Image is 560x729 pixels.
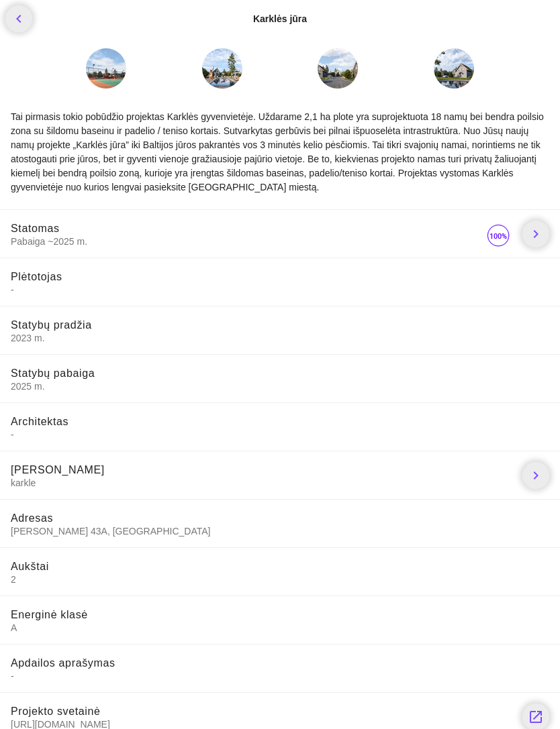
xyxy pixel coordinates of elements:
span: Architektas [11,416,68,427]
span: Statomas [11,223,60,234]
span: Plėtotojas [11,271,62,282]
a: chevron_right [522,462,549,489]
span: Apdailos aprašymas [11,657,115,669]
img: 100 [485,222,512,249]
i: chevron_left [11,11,27,27]
span: Energinė klasė [11,609,88,620]
span: [PERSON_NAME] [11,464,105,475]
span: 2023 m. [11,332,549,344]
span: - [11,670,549,682]
span: A [11,622,549,634]
i: chevron_right [528,467,544,484]
div: Karklės jūra [253,12,307,25]
a: chevron_left [5,5,32,32]
span: Adresas [11,512,53,524]
span: 2025 m. [11,380,549,392]
a: chevron_right [522,221,549,247]
span: karkle [11,477,512,489]
span: [PERSON_NAME] 43A, [GEOGRAPHIC_DATA] [11,525,549,537]
span: - [11,284,549,296]
span: Projekto svetainė [11,706,101,717]
i: chevron_right [528,226,544,242]
span: Statybų pradžia [11,319,92,331]
i: launch [528,709,544,725]
span: Pabaiga ~2025 m. [11,235,485,247]
span: Statybų pabaiga [11,368,95,379]
span: - [11,429,549,441]
span: 2 [11,573,549,585]
span: Aukštai [11,561,49,572]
